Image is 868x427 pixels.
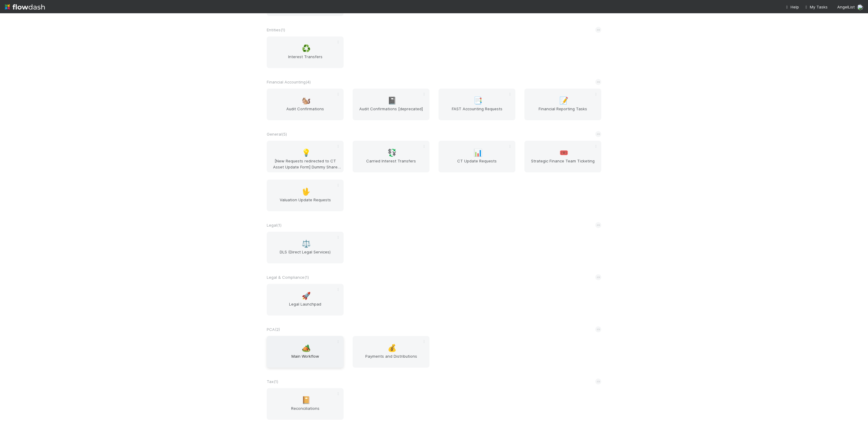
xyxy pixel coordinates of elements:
a: My Tasks [804,4,828,10]
a: 🚀Legal Launchpad [267,284,344,316]
span: 💰 [388,344,397,352]
a: 📑FAST Accounting Requests [439,89,515,120]
a: 🏕️Main Workflow [267,336,344,368]
a: 💱Carried Interest Transfers [353,141,429,172]
span: Entities ( 1 ) [267,27,285,32]
span: Financial Reporting Tasks [527,106,599,118]
a: 🖖Valuation Update Requests [267,180,344,211]
span: Legal Launchpad [269,301,341,313]
span: Reconciliations [269,405,341,417]
span: Financial Accounting ( 4 ) [267,80,311,84]
span: 📝 [559,97,568,105]
span: General ( 5 ) [267,132,287,137]
a: 💰Payments and Distributions [353,336,429,368]
span: PCA ( 2 ) [267,327,280,332]
img: avatar_d7f67417-030a-43ce-a3ce-a315a3ccfd08.png [857,4,863,10]
span: Legal & Compliance ( 1 ) [267,275,309,280]
a: 🎟️Strategic Finance Team Ticketing [524,141,601,172]
img: logo-inverted-e16ddd16eac7371096b0.svg [5,2,45,12]
span: 🐿️ [302,97,311,105]
span: Valuation Update Requests [269,197,341,209]
span: Interest Transfers [269,54,341,66]
span: 📓 [388,97,397,105]
a: ♻️Interest Transfers [267,36,344,68]
span: 🏕️ [302,344,311,352]
span: Strategic Finance Team Ticketing [527,158,599,170]
a: ⚖️DLS (Direct Legal Services) [267,232,344,263]
a: 📔Reconciliations [267,388,344,420]
span: CT Update Requests [441,158,513,170]
span: My Tasks [804,5,828,9]
span: DLS (Direct Legal Services) [269,249,341,261]
span: 🚀 [302,292,311,300]
span: AngelList [837,5,855,9]
span: 🖖 [302,188,311,196]
span: 💱 [388,149,397,157]
span: [New Requests redirected to CT Asset Update Form] Dummy Share Backlog Cleanup [269,158,341,170]
span: Tax ( 1 ) [267,379,278,384]
div: Help [785,4,799,10]
span: Main Workflow [269,353,341,365]
span: Legal ( 1 ) [267,223,281,228]
span: Audit Confirmations [deprecated] [355,106,427,118]
a: 📓Audit Confirmations [deprecated] [353,89,429,120]
span: ♻️ [302,45,311,52]
span: Audit Confirmations [269,106,341,118]
span: FAST Accounting Requests [441,106,513,118]
a: 📝Financial Reporting Tasks [524,89,601,120]
span: 📊 [473,149,483,157]
span: Carried Interest Transfers [355,158,427,170]
a: 📊CT Update Requests [439,141,515,172]
a: 🐿️Audit Confirmations [267,89,344,120]
span: 💡 [302,149,311,157]
span: ⚖️ [302,240,311,248]
a: 💡[New Requests redirected to CT Asset Update Form] Dummy Share Backlog Cleanup [267,141,344,172]
span: Payments and Distributions [355,353,427,365]
span: 📑 [473,97,483,105]
span: 🎟️ [559,149,568,157]
span: 📔 [302,396,311,404]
